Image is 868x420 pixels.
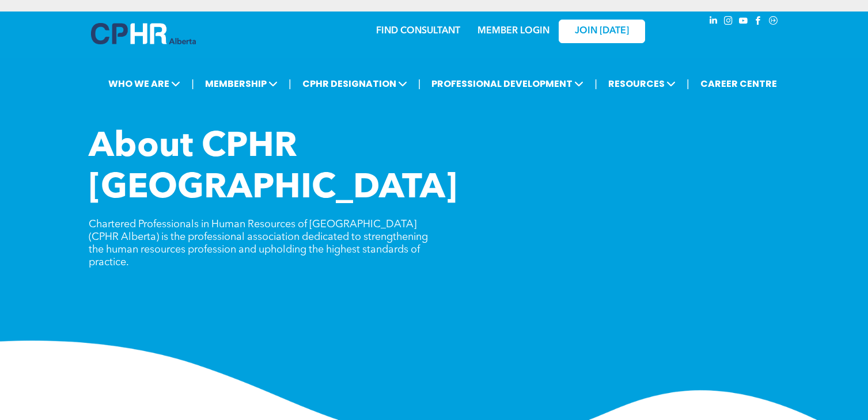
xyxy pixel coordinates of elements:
[559,20,645,43] a: JOIN [DATE]
[477,26,549,36] a: MEMBER LOGIN
[191,72,194,96] li: |
[89,219,428,268] span: Chartered Professionals in Human Resources of [GEOGRAPHIC_DATA] (CPHR Alberta) is the professiona...
[575,26,629,37] span: JOIN [DATE]
[767,14,780,30] a: Social network
[418,72,421,96] li: |
[737,14,750,30] a: youtube
[376,26,460,36] a: FIND CONSULTANT
[202,73,281,94] span: MEMBERSHIP
[722,14,735,30] a: instagram
[752,14,765,30] a: facebook
[89,130,457,206] span: About CPHR [GEOGRAPHIC_DATA]
[428,73,587,94] span: PROFESSIONAL DEVELOPMENT
[605,73,679,94] span: RESOURCES
[299,73,411,94] span: CPHR DESIGNATION
[289,72,291,96] li: |
[697,73,780,94] a: CAREER CENTRE
[707,14,720,30] a: linkedin
[91,23,196,44] img: A blue and white logo for cp alberta
[687,72,689,96] li: |
[105,73,184,94] span: WHO WE ARE
[594,72,597,96] li: |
